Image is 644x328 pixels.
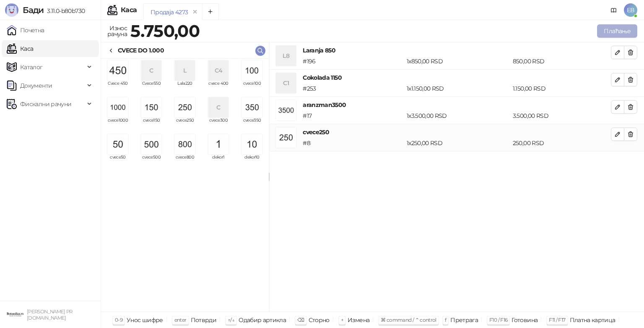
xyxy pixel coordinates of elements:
span: F10 / F16 [489,317,507,323]
span: cvece1000 [104,118,131,131]
img: Slika [141,134,161,154]
span: ⌫ [297,317,304,323]
div: Претрага [450,315,478,325]
div: Потврди [191,315,217,325]
span: F11 / F17 [549,317,565,323]
a: Каса [7,40,33,57]
a: Почетна [7,22,44,39]
strong: 5.750,00 [130,21,200,41]
span: Документи [20,77,52,94]
h4: cvece250 [303,128,611,137]
div: C [141,60,161,81]
button: Плаћање [597,24,637,38]
span: cvece100 [239,81,265,94]
img: 64x64-companyLogo-0e2e8aaa-0bd2-431b-8613-6e3c65811325.png [7,306,23,323]
a: Документација [607,3,621,17]
span: 3.11.0-b80b730 [44,7,85,15]
span: + [341,317,343,323]
div: Готовина [512,315,538,325]
div: 1 x 3.500,00 RSD [405,111,511,120]
img: Slika [175,97,195,117]
span: dekor10 [239,155,265,168]
div: Износ рачуна [106,23,129,39]
span: Cvece 450 [104,81,131,94]
div: C4 [208,60,229,81]
div: # 253 [301,84,405,93]
div: Платна картица [570,315,615,325]
img: Slika [108,60,128,81]
img: Logo [5,3,18,17]
button: Add tab [202,3,219,20]
div: C1 [276,73,296,93]
span: cvece250 [171,118,198,131]
span: f [445,317,446,323]
div: 3.500,00 RSD [511,111,613,120]
span: cvece300 [205,118,232,131]
span: enter [174,317,187,323]
h4: aranzman3500 [303,100,611,109]
div: # 196 [301,57,405,66]
div: CVECE DO 1.000 [118,46,164,55]
span: Фискални рачуни [20,96,71,112]
span: ↑/↓ [228,317,234,323]
span: cvece800 [171,155,198,168]
span: dekor1 [205,155,232,168]
div: 1 x 250,00 RSD [405,138,511,148]
div: L [175,60,195,81]
span: Lala220 [171,81,198,94]
span: cvece350 [239,118,265,131]
div: Одабир артикла [239,315,286,325]
div: L8 [276,46,296,66]
img: Slika [242,97,262,117]
span: cvece 400 [205,81,232,94]
img: Slika [108,134,128,154]
span: cvece150 [138,118,165,131]
div: grid [101,59,269,312]
div: Измена [348,315,369,325]
img: Slika [242,60,262,81]
div: Продаја 4273 [151,8,188,17]
div: # 17 [301,111,405,120]
span: cvece500 [138,155,165,168]
span: Cvece550 [138,81,165,94]
span: Каталог [20,59,43,75]
button: remove [190,8,200,16]
span: Бади [23,5,44,15]
div: Каса [121,7,137,13]
small: [PERSON_NAME] PR [DOMAIN_NAME] [27,309,73,321]
span: EB [624,3,637,17]
div: 850,00 RSD [511,57,613,66]
div: Унос шифре [127,315,163,325]
img: Slika [242,134,262,154]
span: 0-9 [115,317,122,323]
h4: Cokolada 1150 [303,73,611,82]
span: ⌘ command / ⌃ control [381,317,436,323]
div: 1 x 850,00 RSD [405,57,511,66]
div: 1 x 1.150,00 RSD [405,84,511,93]
img: Slika [175,134,195,154]
div: 250,00 RSD [511,138,613,148]
img: Slika [108,97,128,117]
div: C [208,97,229,117]
img: Slika [208,134,229,154]
span: cvece50 [104,155,131,168]
h4: Laranja 850 [303,46,611,55]
div: 1.150,00 RSD [511,84,613,93]
div: # 8 [301,138,405,148]
div: Сторно [309,315,330,325]
img: Slika [141,97,161,117]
